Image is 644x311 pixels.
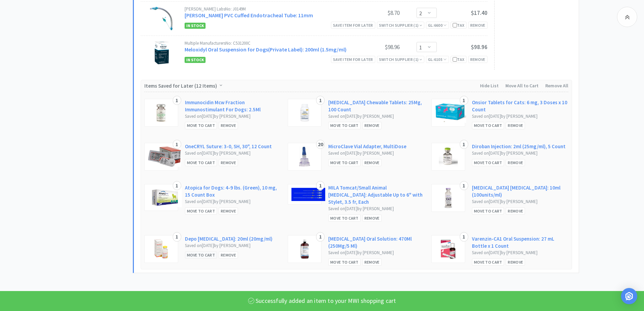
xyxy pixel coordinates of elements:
span: $17.40 [471,9,487,17]
img: 7fcfe315ba964f1ab44655e123fda1a7_3737.png [150,7,173,30]
img: 9ddb80fea1134d5ea9dd709a7804c855_6244.png [155,103,167,123]
div: Move to Cart [328,159,361,166]
a: OneCRYL Suture: 3-0, SH, 30", 12 Count [185,143,272,150]
div: Remove [219,251,238,259]
div: Remove [506,122,525,129]
div: Remove [362,259,382,266]
div: Switch Supplier ( 1 ) [379,56,422,63]
div: 1 [316,232,325,242]
span: In Stock [185,23,206,29]
div: 1 [460,96,468,105]
div: $8.70 [349,9,400,17]
div: Move to Cart [185,251,217,259]
div: Move to Cart [185,207,217,215]
div: Tax [453,22,464,28]
div: Saved on [DATE] by [PERSON_NAME] [472,198,568,205]
div: Remove [362,215,382,222]
a: Meloxidyl Oral Suspension for Dogs(Private Label): 200ml (1.5mg/ml) [185,46,347,53]
img: 7f02e02dc30442ecb2e4384b6a47abab_149906.png [435,103,466,123]
div: Remove [506,259,525,266]
span: GL: 6600 [428,23,447,28]
div: Remove [362,122,382,129]
div: 1 [173,181,181,191]
div: Saved on [DATE] by [PERSON_NAME] [472,113,568,120]
div: Remove [362,159,382,166]
span: Hide List [480,83,499,89]
div: Open Intercom Messenger [621,288,637,304]
a: [MEDICAL_DATA] [MEDICAL_DATA]: 10ml (100units/ml) [472,184,568,198]
img: 203b4f190c8e43b189b683506eac0810_6908.png [148,147,181,167]
div: Saved on [DATE] by [PERSON_NAME] [328,205,425,213]
div: Saved on [DATE] by [PERSON_NAME] [328,249,425,257]
span: Move All to Cart [505,83,539,89]
div: Move to Cart [185,122,217,129]
img: 20b0a996b71544ceae4cfad3bb4e364f_586010.png [438,239,458,259]
div: Move to Cart [185,159,217,166]
div: Tax [453,56,464,63]
a: Varenzin-CA1 Oral Suspension: 27 mL Bottle x 1 Count [472,235,568,249]
img: 1b27e84c1f3b43cfa568cee45c29241c_173075.png [148,188,182,207]
div: Move to Cart [328,122,361,129]
img: 3e5f23ef45564bb898f2644aef8663c2_12773.png [291,188,325,201]
span: 12 Items [196,83,215,89]
div: Saved on [DATE] by [PERSON_NAME] [185,150,281,157]
span: $98.96 [471,43,487,51]
a: Depo [MEDICAL_DATA]: 20ml (20mg/ml) [185,235,272,242]
div: Remove [219,122,238,129]
div: Multiple Manufacturers No: C531200C [185,41,349,45]
div: 1 [460,140,468,149]
div: Move to Cart [472,159,504,166]
img: 2377d0e8066740ed8c9aa39e806cf796_353045.png [154,41,169,65]
div: Move to Cart [472,122,504,129]
a: MicroClave Vial Adapter, MultiDose [328,143,406,150]
div: 20 [316,140,325,149]
div: Switch Supplier ( 1 ) [379,22,422,28]
img: 46c7adf86125413ea94bcf3ac1dda1ca_538690.png [299,103,311,123]
div: Remove [219,159,238,166]
div: Saved on [DATE] by [PERSON_NAME] [328,113,425,120]
a: [MEDICAL_DATA] Oral Solution: 470Ml (250Mg/5 Ml) [328,235,425,249]
div: 1 [460,232,468,242]
span: In Stock [185,57,206,63]
div: Move to Cart [328,215,361,222]
div: Saved on [DATE] by [PERSON_NAME] [185,198,281,205]
div: Move to Cart [328,259,361,266]
span: Items Saved for Later ( ) [144,83,219,89]
div: Saved on [DATE] by [PERSON_NAME] [472,249,568,257]
div: Move to Cart [472,207,504,215]
a: MILA Tomcat/Small Animal [MEDICAL_DATA]: Adjustable Up to 6" with Stylet, 3.5 fr, Each [328,184,425,205]
div: [PERSON_NAME] Labs No: J0149M [185,7,349,11]
div: Saved on [DATE] by [PERSON_NAME] [472,150,568,157]
div: 1 [316,96,325,105]
div: 1 [173,96,181,105]
div: Remove [219,207,238,215]
div: Save item for later [331,22,375,29]
img: e90e8a2797354ec8853ef2c1e4ea77b8_13244.png [444,188,452,208]
div: Save item for later [331,56,375,63]
div: Remove [506,159,525,166]
a: [PERSON_NAME] PVC Cuffed Endotracheal Tube: 11mm [185,12,313,19]
a: [MEDICAL_DATA] Chewable Tablets: 25Mg, 100 Count [328,99,425,113]
a: Diroban Injection: 2ml (25mg/ml), 5 Count [472,143,566,150]
div: 1 [316,181,325,191]
img: 077a1c0ae645428e9485c90d8aa872ee_18303.png [299,147,310,167]
div: Remove [506,207,525,215]
span: Remove All [545,83,568,89]
a: Atopica for Dogs: 4-9 lbs. (Green), 10 mg, 15 Count Box [185,184,281,198]
div: $98.96 [349,43,400,51]
img: ed0664083c9f40528aff2eb2f7a0b3ab_221721.png [439,147,458,167]
div: 1 [173,140,181,149]
span: GL: 6105 [428,57,447,62]
img: 2e70a740b6be45aa84fe988424c6873a_134.png [154,239,168,259]
div: Move to Cart [472,259,504,266]
a: Onsior Tablets for Cats: 6 mg, 3 Doses x 10 Count [472,99,568,113]
div: Remove [468,22,487,29]
div: Saved on [DATE] by [PERSON_NAME] [328,150,425,157]
div: Remove [468,56,487,63]
a: Immunocidin Mcw Fraction Immunostimulant For Dogs: 2.5Ml [185,99,281,113]
div: Saved on [DATE] by [PERSON_NAME] [185,113,281,120]
div: Saved on [DATE] by [PERSON_NAME] [185,242,281,249]
div: 1 [460,181,468,191]
div: 1 [173,232,181,242]
img: 3ab9c28bff694556a730d4449d128b3a_226415.png [299,239,310,259]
